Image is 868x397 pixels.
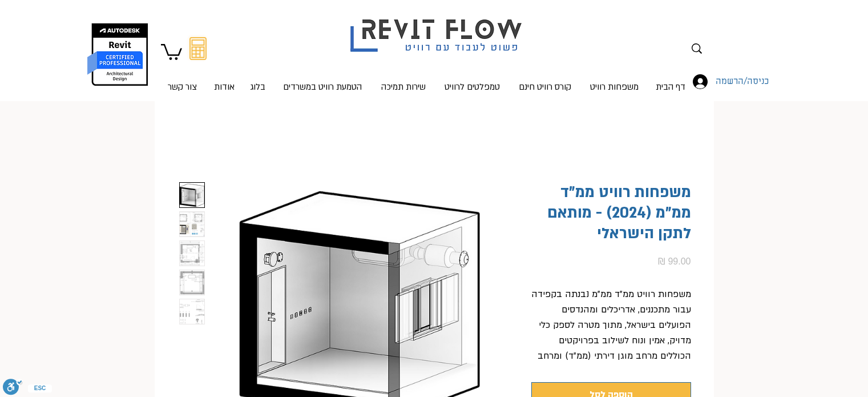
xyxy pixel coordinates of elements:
img: Revit flow logo פשוט לעבוד עם רוויט [339,2,536,55]
p: טמפלטים לרוויט [440,71,504,103]
a: דף הבית [648,70,694,93]
p: צור קשר [163,71,201,103]
p: הטמעת רוויט במשרדים [278,71,366,103]
img: autodesk certified professional in revit for architectural design יונתן אלדד [86,23,150,86]
button: Thumbnail: משפחות רוויט ממד תיבת נח להורדה [179,270,205,295]
p: אודות [209,71,239,103]
img: Thumbnail: משפחות רוויט ממ"ד תיבת נח לפי התקן הישראלי [180,241,204,266]
a: קורס רוויט חינם [509,70,582,93]
p: קורס רוויט חינם [514,71,576,103]
nav: אתר [152,70,694,93]
p: משפחות רוויט ממ"ד ממ"מ נבנתה בקפידה עבור מתכננים, אדריכלים ומהנדסים הפועלים בישראל, מתוך מטרה לספ... [531,287,691,395]
a: שירות תמיכה [372,70,435,93]
img: Thumbnail: משפחות רוויט ממד תיבת נח לפי התקן הישראלי [180,183,204,207]
span: כניסה/הרשמה [712,74,773,89]
a: הטמעת רוויט במשרדים [273,70,372,93]
button: Thumbnail: משפחות רוויט ממד תיבת נח לפי התקן הישראלי [179,182,205,208]
span: 99.00 ₪ [658,256,691,266]
a: צור קשר [159,70,206,93]
a: בלוג [243,70,273,93]
p: דף הבית [651,71,690,103]
a: משפחות רוויט [582,70,648,93]
svg: מחשבון מעבר מאוטוקאד לרוויט [189,37,207,60]
img: Thumbnail: משפחות רוויט ממד תיבת נח להורדה [180,270,204,295]
button: Thumbnail: משפחות רוויט ממד תיבת נח להורדה [179,299,205,324]
a: אודות [206,70,243,93]
p: בלוג [245,71,270,103]
button: Thumbnail: משפחות רוויט ממ"ד תיבת נח לפי התקן הישראלי [179,240,205,266]
p: משפחות רוויט [586,71,643,103]
button: Thumbnail: משפחות רוויט ממ"ד תיבת נח לפי התקן הישראלי [179,211,205,237]
a: טמפלטים לרוויט [435,70,509,93]
h1: משפחות רוויט ממ"ד ממ"מ (2024) - מותאם לתקן הישראלי [531,182,691,244]
img: Thumbnail: משפחות רוויט ממד תיבת נח להורדה [180,299,204,324]
button: כניסה/הרשמה [685,71,736,93]
img: Thumbnail: משפחות רוויט ממ"ד תיבת נח לפי התקן הישראלי [180,212,204,236]
p: שירות תמיכה [377,71,430,103]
